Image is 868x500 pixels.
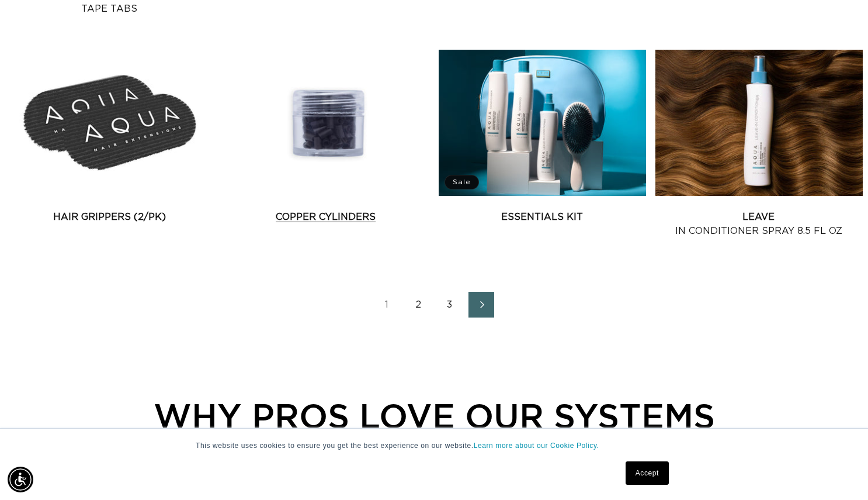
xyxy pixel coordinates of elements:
a: Hair Grippers (2/pk) [6,210,213,224]
a: Accept [626,461,669,485]
a: Learn more about our Cookie Policy. [474,442,599,450]
div: WHY PROS LOVE OUR SYSTEMS [70,390,798,441]
p: This website uses cookies to ensure you get the best experience on our website. [196,440,672,451]
div: Accessibility Menu [8,467,33,492]
a: Essentials Kit [439,210,646,224]
a: Next page [468,292,494,318]
nav: Pagination [6,292,862,318]
a: Page 1 [374,292,400,318]
a: Copper Cylinders [223,210,430,224]
a: Page 3 [437,292,463,318]
a: Leave In Conditioner Spray 8.5 fl oz [655,210,863,238]
iframe: Chat Widget [810,444,868,500]
a: Page 2 [405,292,431,318]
